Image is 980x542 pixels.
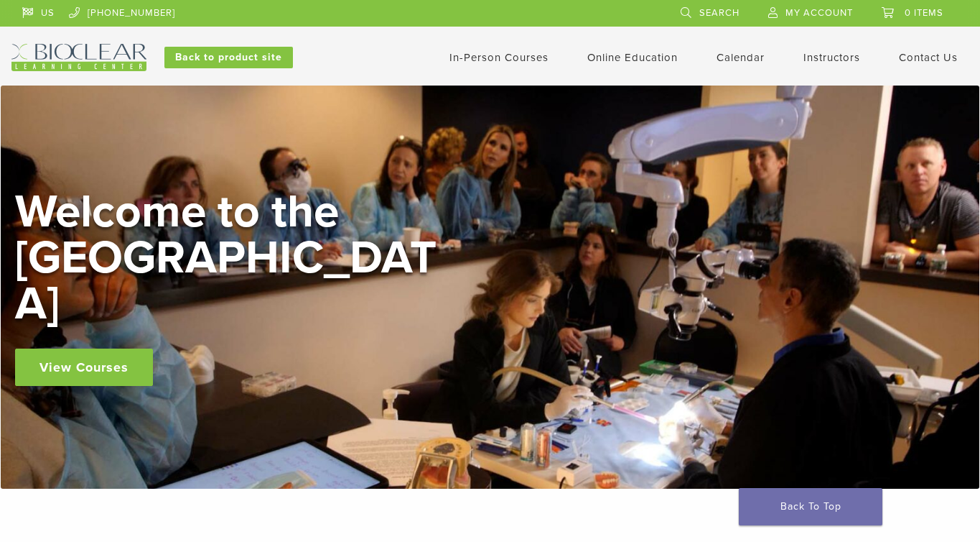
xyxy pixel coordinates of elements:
img: Bioclear [11,44,146,71]
a: In-Person Courses [449,51,549,64]
a: Instructors [803,51,860,64]
a: View Courses [15,349,153,386]
span: My Account [785,7,853,19]
a: Calendar [717,51,765,64]
a: Contact Us [899,51,958,64]
a: Online Education [587,51,678,64]
span: 0 items [905,7,943,19]
span: Search [699,7,739,19]
a: Back To Top [739,488,882,525]
h2: Welcome to the [GEOGRAPHIC_DATA] [15,189,446,327]
a: Back to product site [164,47,293,68]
